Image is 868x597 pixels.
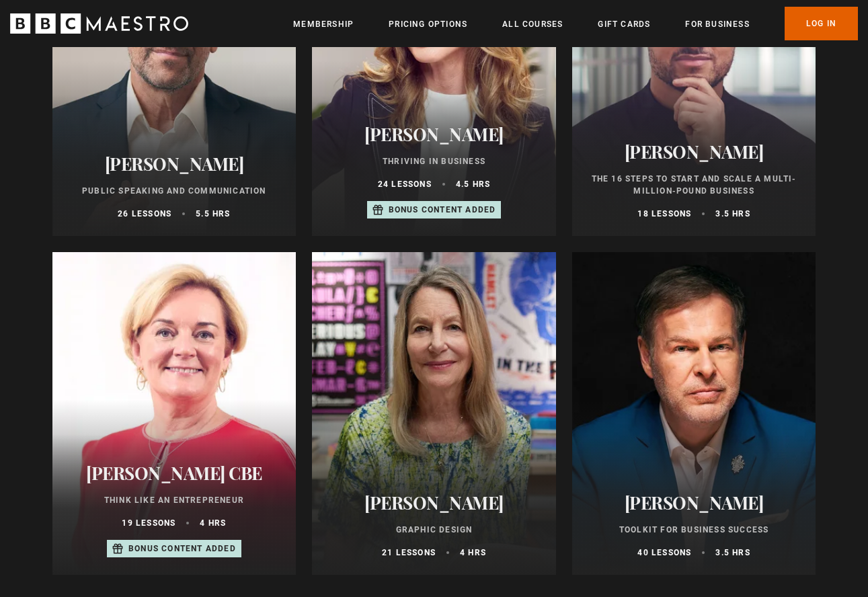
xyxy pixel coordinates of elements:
[196,208,230,220] p: 5.5 hrs
[460,547,486,559] p: 4 hrs
[785,7,858,40] a: Log In
[715,547,750,559] p: 3.5 hrs
[118,208,171,220] p: 26 lessons
[382,547,436,559] p: 21 lessons
[637,547,691,559] p: 40 lessons
[69,494,280,506] p: Think Like an Entrepreneur
[200,517,226,529] p: 4 hrs
[685,17,749,31] a: For business
[588,173,800,197] p: The 16 Steps to Start and Scale a Multi-Million-Pound Business
[456,178,490,190] p: 4.5 hrs
[588,492,800,513] h2: [PERSON_NAME]
[293,7,858,40] nav: Primary
[588,524,800,536] p: Toolkit for Business Success
[715,208,750,220] p: 3.5 hrs
[10,13,188,34] svg: BBC Maestro
[69,153,280,174] h2: [PERSON_NAME]
[122,517,175,529] p: 19 lessons
[502,17,563,31] a: All Courses
[588,141,800,162] h2: [PERSON_NAME]
[598,17,650,31] a: Gift Cards
[637,208,691,220] p: 18 lessons
[328,155,540,167] p: Thriving in Business
[69,463,280,483] h2: [PERSON_NAME] CBE
[378,178,432,190] p: 24 lessons
[52,252,297,575] a: [PERSON_NAME] CBE Think Like an Entrepreneur 19 lessons 4 hrs Bonus content added
[128,543,236,555] p: Bonus content added
[572,252,816,575] a: [PERSON_NAME] Toolkit for Business Success 40 lessons 3.5 hrs
[328,492,540,513] h2: [PERSON_NAME]
[312,252,556,575] a: [PERSON_NAME] Graphic Design 21 lessons 4 hrs
[389,17,467,31] a: Pricing Options
[328,124,540,145] h2: [PERSON_NAME]
[69,185,280,197] p: Public Speaking and Communication
[328,524,540,536] p: Graphic Design
[293,17,354,31] a: Membership
[389,204,496,216] p: Bonus content added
